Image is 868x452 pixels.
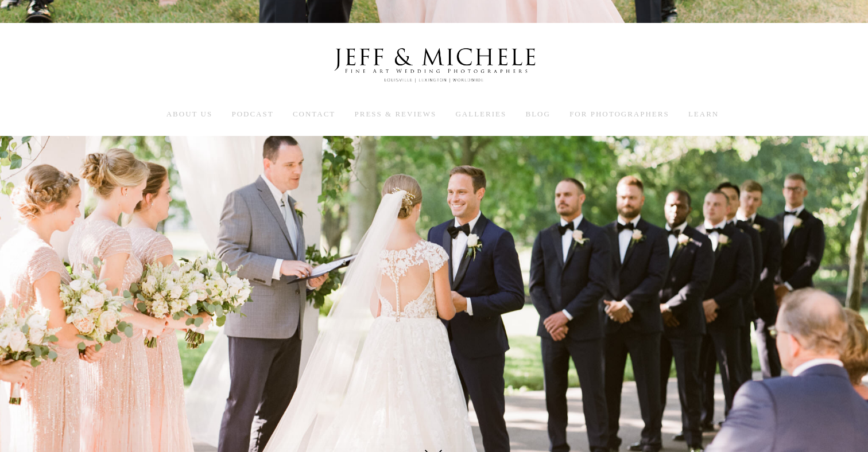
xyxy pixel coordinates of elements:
a: About Us [166,110,212,118]
a: Contact [293,110,335,118]
a: For Photographers [569,110,669,118]
a: Galleries [455,110,506,118]
a: Learn [688,110,719,118]
a: Press & Reviews [355,110,437,118]
a: Podcast [231,110,273,118]
img: Louisville Wedding Photographers - Jeff & Michele Wedding Photographers [319,37,549,93]
a: Blog [525,110,550,118]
